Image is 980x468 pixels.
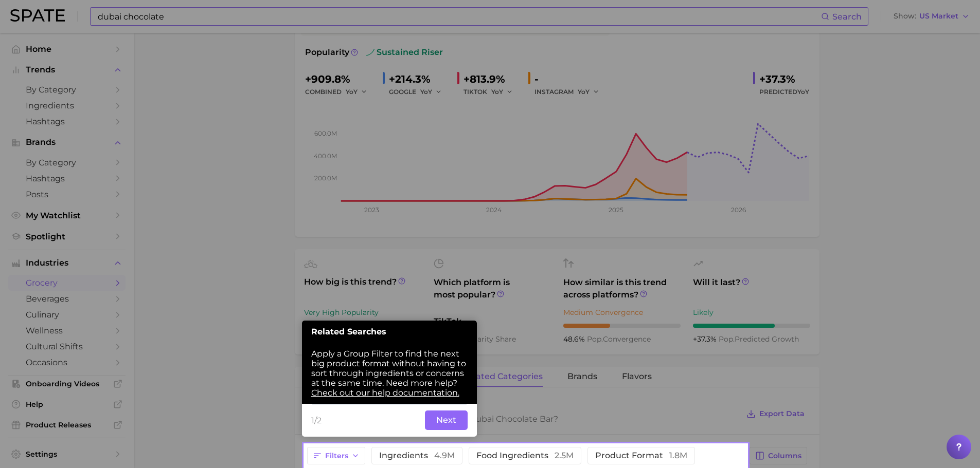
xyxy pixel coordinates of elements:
[669,451,687,460] span: 1.8m
[476,452,574,460] span: food ingredients
[434,451,455,460] span: 4.9m
[555,451,574,460] span: 2.5m
[379,452,455,460] span: ingredients
[595,452,687,460] span: product format
[325,452,348,460] span: Filters
[307,447,365,464] button: Filters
